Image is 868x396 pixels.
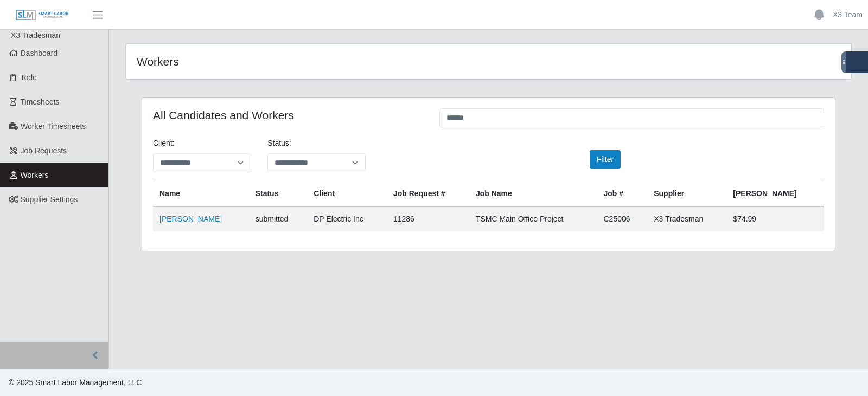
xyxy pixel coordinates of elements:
[153,108,423,122] h4: All Candidates and Workers
[9,378,142,387] span: © 2025 Smart Labor Management, LLC
[249,181,308,207] th: Status
[21,195,78,204] span: Supplier Settings
[387,206,469,231] td: 11286
[469,206,597,231] td: TSMC Main Office Project
[833,9,863,21] a: X3 Team
[726,206,824,231] td: $74.99
[647,181,726,207] th: Supplier
[647,206,726,231] td: X3 Tradesman
[249,206,308,231] td: submitted
[307,206,387,231] td: DP Electric Inc
[11,31,60,40] span: X3 Tradesman
[21,146,67,155] span: Job Requests
[387,181,469,207] th: Job Request #
[267,138,291,149] label: Status:
[21,122,86,131] span: Worker Timesheets
[469,181,597,207] th: Job Name
[307,181,387,207] th: Client
[590,150,621,169] button: Filter
[153,181,249,207] th: Name
[21,73,37,82] span: Todo
[21,171,49,179] span: Workers
[726,181,824,207] th: [PERSON_NAME]
[597,181,648,207] th: Job #
[137,55,420,68] h4: Workers
[15,9,69,21] img: SLM Logo
[21,98,60,106] span: Timesheets
[597,206,648,231] td: C25006
[153,138,175,149] label: Client:
[21,49,58,57] span: Dashboard
[159,215,222,223] a: [PERSON_NAME]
